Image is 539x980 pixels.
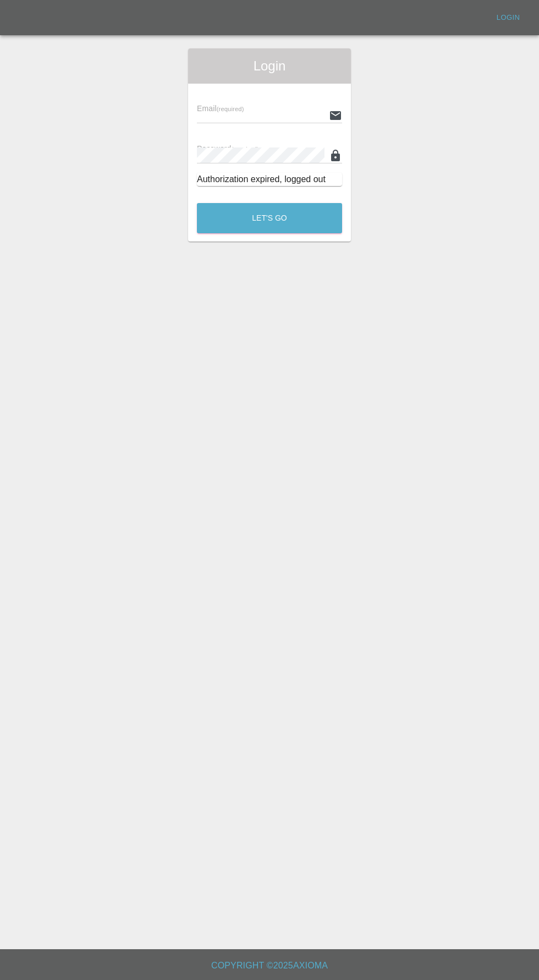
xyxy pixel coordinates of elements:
span: Login [197,57,342,75]
small: (required) [232,146,259,152]
small: (required) [217,106,244,112]
a: Login [491,9,526,26]
h6: Copyright © 2025 Axioma [9,958,530,973]
span: Email [197,104,244,113]
div: Authorization expired, logged out [197,173,342,186]
button: Let's Go [197,203,342,233]
span: Password [197,144,258,153]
